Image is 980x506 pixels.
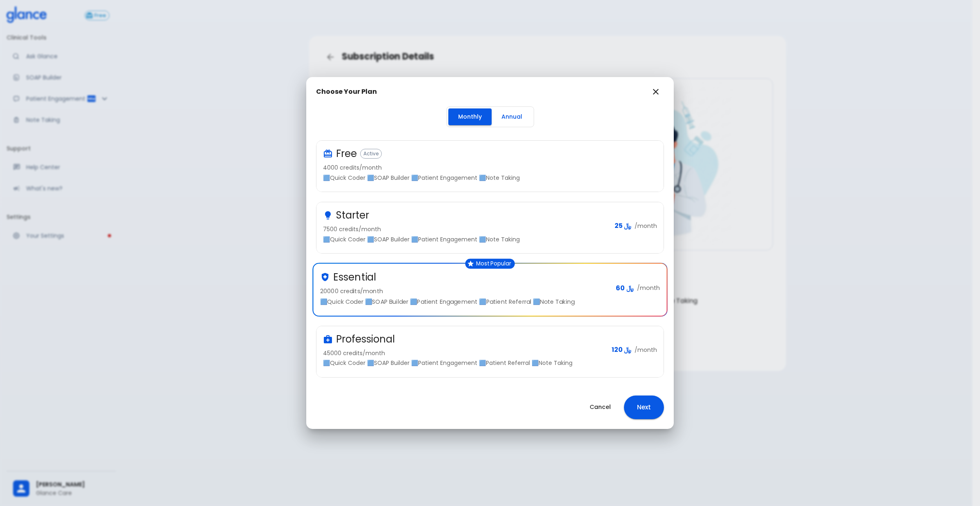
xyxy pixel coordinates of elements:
span: Active [361,151,381,157]
p: 4000 credits/month [323,164,650,172]
p: 🟦Quick Coder 🟦SOAP Builder 🟦Patient Engagement 🟦Note Taking [323,235,608,243]
h3: Essential [333,270,376,284]
p: 🟦Quick Coder 🟦SOAP Builder 🟦Patient Engagement 🟦Patient Referral 🟦Note Taking [320,297,609,305]
p: 45000 credits/month [323,349,605,357]
p: 20000 credits/month [320,287,609,295]
button: Annual [492,108,532,125]
p: /month [635,222,657,230]
h3: Free [336,147,357,160]
span: ﷼ 25 [615,222,631,230]
button: Monthly [448,108,492,125]
p: 7500 credits/month [323,225,608,233]
h3: Starter [336,209,369,222]
button: Cancel [580,399,621,415]
h2: Choose Your Plan [316,88,377,96]
p: /month [635,346,657,354]
p: /month [637,284,660,292]
p: 🟦Quick Coder 🟦SOAP Builder 🟦Patient Engagement 🟦Patient Referral 🟦Note Taking [323,359,605,367]
span: Most Popular [473,261,515,267]
button: Next [624,396,664,419]
span: ﷼ 120 [612,346,631,354]
h3: Professional [336,333,395,346]
p: 🟦Quick Coder 🟦SOAP Builder 🟦Patient Engagement 🟦Note Taking [323,174,650,182]
span: ﷼ 60 [616,284,634,292]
